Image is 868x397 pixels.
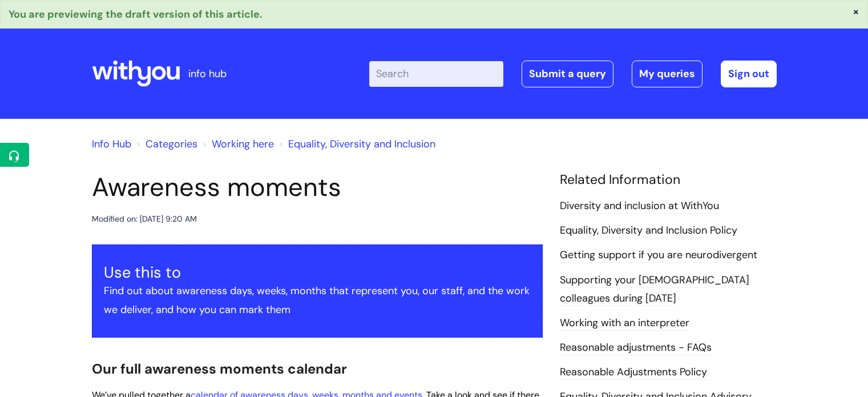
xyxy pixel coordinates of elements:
p: info hub [188,65,227,83]
a: Diversity and inclusion at WithYou [560,199,719,214]
h3: Use this to [104,263,531,282]
li: Solution home [134,135,197,153]
a: Working with an interpreter [560,316,689,331]
a: Equality, Diversity and Inclusion Policy [560,223,737,238]
div: | - [369,61,777,87]
a: Supporting your [DEMOGRAPHIC_DATA] colleagues during [DATE] [560,273,749,306]
a: Reasonable adjustments - FAQs [560,340,712,355]
a: Submit a query [522,61,613,87]
h1: Awareness moments [92,172,543,203]
h4: Related Information [560,172,777,188]
li: Working here [200,135,274,153]
button: × [853,6,859,17]
a: Info Hub [92,137,131,151]
li: Equality, Diversity and Inclusion [277,135,435,153]
a: Categories [146,137,197,151]
span: Our full awareness moments calendar [92,360,347,378]
a: Reasonable Adjustments Policy [560,365,707,380]
a: Working here [212,137,274,151]
a: Equality, Diversity and Inclusion [288,137,435,151]
input: Search [369,61,503,86]
a: My queries [632,61,703,87]
div: Modified on: [DATE] 9:20 AM [92,212,197,226]
a: Getting support if you are neurodivergent [560,248,757,263]
p: Find out about awareness days, weeks, months that represent you, our staff, and the work we deliv... [104,282,531,319]
a: Sign out [721,61,777,87]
